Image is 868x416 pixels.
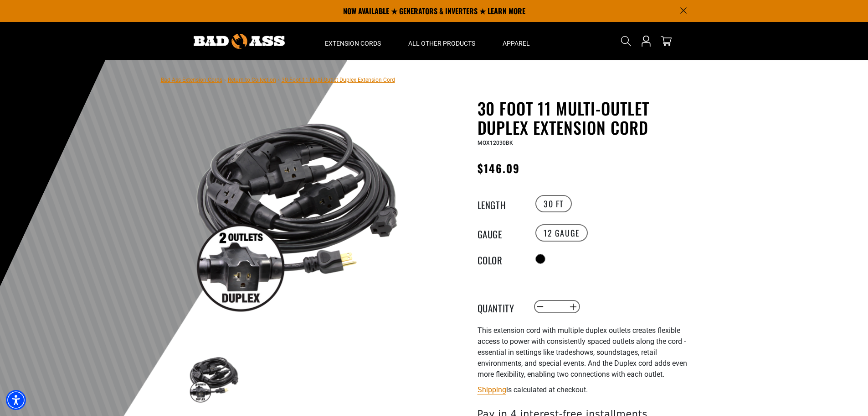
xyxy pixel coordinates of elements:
[478,385,506,394] a: Shipping
[224,77,226,83] span: ›
[161,77,222,83] a: Bad Ass Extension Cords
[478,227,523,239] legend: Gauge
[489,22,544,60] summary: Apparel
[478,301,523,313] label: Quantity
[535,195,572,212] label: 30 FT
[408,39,475,47] span: All Other Products
[228,77,276,83] a: Return to Collection
[503,39,530,47] span: Apparel
[188,352,241,405] img: black
[6,390,26,410] div: Accessibility Menu
[535,224,588,242] label: 12 Gauge
[478,326,687,379] span: This extension cord with multiple duplex outlets creates flexible access to power with consistent...
[278,77,280,83] span: ›
[194,34,285,49] img: Bad Ass Extension Cords
[639,22,653,60] a: Open this option
[659,36,673,47] a: cart
[478,160,520,176] span: $146.09
[311,22,395,60] summary: Extension Cords
[161,74,395,85] nav: breadcrumbs
[478,198,523,210] legend: Length
[325,39,381,47] span: Extension Cords
[478,253,523,265] legend: Color
[478,384,701,396] div: is calculated at checkout.
[282,77,395,83] span: 30 Foot 11 Multi-Outlet Duplex Extension Cord
[478,140,513,146] span: MOX12030BK
[395,22,489,60] summary: All Other Products
[619,34,633,48] summary: Search
[188,100,407,321] img: black
[478,99,701,137] h1: 30 Foot 11 Multi-Outlet Duplex Extension Cord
